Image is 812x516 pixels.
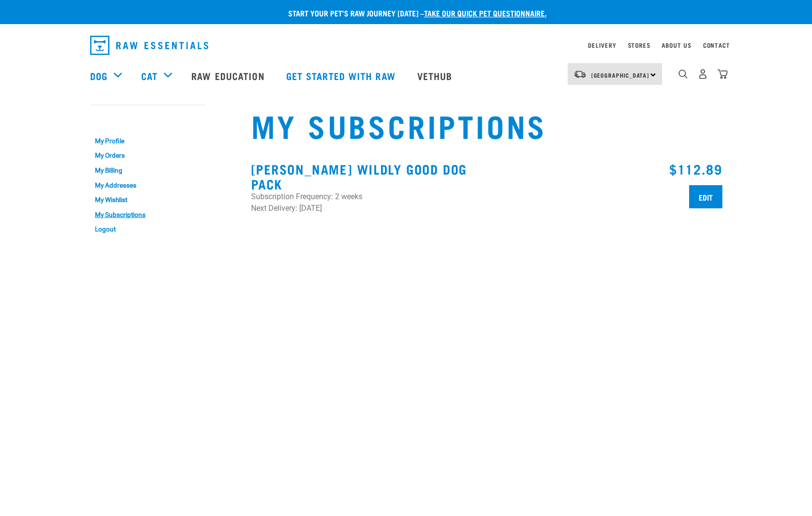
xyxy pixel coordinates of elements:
[90,192,206,207] a: My Wishlist
[493,162,722,177] h3: $112.89
[251,203,481,214] p: Next Delivery: [DATE]
[588,43,616,47] a: Delivery
[679,69,688,79] img: home-icon-1@2x.png
[251,162,481,191] h3: [PERSON_NAME] Wildly Good Dog Pack
[90,163,206,178] a: My Billing
[718,69,728,79] img: home-icon@2x.png
[82,32,730,59] nav: dropdown navigation
[90,178,206,193] a: My Addresses
[408,56,465,95] a: Vethub
[628,43,651,47] a: Stores
[90,149,206,163] a: My Orders
[662,43,691,47] a: About Us
[90,207,206,222] a: My Subscriptions
[703,43,730,47] a: Contact
[251,191,481,203] p: Subscription Frequency: 2 weeks
[141,68,158,83] a: Cat
[90,222,206,237] a: Logout
[573,70,586,79] img: van-moving.png
[591,73,650,77] span: [GEOGRAPHIC_DATA]
[277,56,408,95] a: Get started with Raw
[90,36,208,55] img: Raw Essentials Logo
[424,11,546,15] a: take our quick pet questionnaire.
[90,68,107,83] a: Dog
[182,56,276,95] a: Raw Education
[90,134,206,149] a: My Profile
[698,69,708,79] img: user.png
[90,114,137,119] a: My Account
[251,108,722,142] h1: My Subscriptions
[689,185,722,208] input: Edit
